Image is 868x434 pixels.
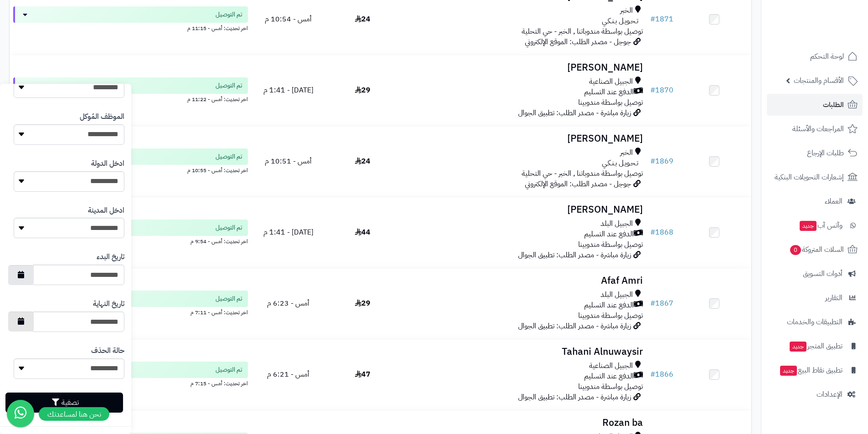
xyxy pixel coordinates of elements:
span: أدوات التسويق [803,267,842,280]
span: طلبات الإرجاع [807,147,844,159]
span: زيارة مباشرة - مصدر الطلب: تطبيق الجوال [518,107,631,118]
span: الخبر [620,5,633,16]
label: تاريخ النهاية [93,299,124,309]
span: تم التوصيل [216,365,242,374]
a: الطلبات [767,94,863,116]
button: تصفية [5,393,123,413]
a: الإعدادات [767,383,863,405]
span: التقارير [825,291,842,304]
span: 44 [355,227,370,238]
span: توصيل بواسطة مندوبينا [578,97,643,108]
span: توصيل بواسطة مندوبينا [578,239,643,250]
span: الطلبات [823,98,844,111]
a: #1868 [650,227,673,238]
a: تطبيق نقاط البيعجديد [767,359,863,381]
span: 29 [355,298,370,309]
a: أدوات التسويق [767,263,863,285]
span: التطبيقات والخدمات [787,316,842,328]
span: جوجل - مصدر الطلب: الموقع الإلكتروني [525,179,631,189]
span: تطبيق المتجر [789,340,842,352]
span: أمس - 6:21 م [267,369,309,380]
label: ادخل الدولة [91,158,124,169]
span: تم التوصيل [216,81,242,90]
label: حالة الحذف [91,346,124,356]
span: الدفع عند التسليم [584,229,634,240]
span: زيارة مباشرة - مصدر الطلب: تطبيق الجوال [518,392,631,403]
span: 24 [355,14,370,25]
span: تم التوصيل [216,10,242,19]
span: الأقسام والمنتجات [794,74,844,87]
span: تم التوصيل [216,152,242,161]
span: الدفع عند التسليم [584,300,634,311]
a: العملاء [767,190,863,212]
label: الموظف المُوكل [80,112,124,122]
span: توصيل بواسطة مندوبينا [578,381,643,392]
a: المراجعات والأسئلة [767,118,863,140]
span: الجبيل الصناعية [589,77,633,87]
span: تـحـويـل بـنـكـي [602,158,638,168]
a: #1871 [650,14,673,25]
a: #1870 [650,85,673,96]
a: #1866 [650,369,673,380]
span: تطبيق نقاط البيع [779,364,842,377]
span: توصيل بواسطة مندوباتنا , الخبر - حي التحلية [522,26,643,37]
span: تم التوصيل [216,223,242,232]
h3: [PERSON_NAME] [403,204,643,215]
h3: Tahani Alnuwaysir [403,347,643,357]
span: 0 [790,245,801,255]
span: السلات المتروكة [789,243,844,256]
a: التطبيقات والخدمات [767,311,863,333]
span: زيارة مباشرة - مصدر الطلب: تطبيق الجوال [518,321,631,332]
h3: [PERSON_NAME] [403,62,643,73]
span: الدفع عند التسليم [584,87,634,97]
span: جديد [790,342,806,352]
a: السلات المتروكة0 [767,239,863,260]
span: المراجعات والأسئلة [792,123,844,135]
span: الجبيل البلد [601,219,633,229]
label: تاريخ البدء [97,252,124,262]
span: الجبيل البلد [601,290,633,300]
span: جوجل - مصدر الطلب: الموقع الإلكتروني [525,36,631,47]
a: طلبات الإرجاع [767,142,863,164]
a: لوحة التحكم [767,46,863,67]
a: تطبيق المتجرجديد [767,335,863,357]
div: اخر تحديث: أمس - 11:15 م [13,23,248,32]
span: [DATE] - 1:41 م [263,227,313,238]
span: وآتس آب [799,219,842,232]
span: 47 [355,369,370,380]
span: توصيل بواسطة مندوبينا [578,310,643,321]
a: التقارير [767,287,863,309]
span: # [650,85,655,96]
h3: Afaf Amri [403,276,643,286]
a: وآتس آبجديد [767,214,863,236]
img: logo-2.png [806,25,859,44]
span: زيارة مباشرة - مصدر الطلب: تطبيق الجوال [518,250,631,260]
span: أمس - 6:23 م [267,298,309,309]
span: # [650,14,655,25]
label: ادخل المدينة [88,205,124,216]
span: جديد [800,221,817,231]
span: لوحة التحكم [810,50,844,63]
span: أمس - 10:51 م [265,156,312,167]
span: [DATE] - 1:41 م [263,85,313,96]
h3: [PERSON_NAME] [403,133,643,144]
span: أمس - 10:54 م [265,14,312,25]
span: # [650,156,655,167]
span: الخبر [620,148,633,158]
span: إشعارات التحويلات البنكية [775,171,844,184]
span: # [650,369,655,380]
a: #1867 [650,298,673,309]
h3: Rozan ba [403,418,643,428]
span: جديد [780,366,797,376]
span: 24 [355,156,370,167]
span: # [650,227,655,238]
span: توصيل بواسطة مندوباتنا , الخبر - حي التحلية [522,168,643,179]
span: العملاء [825,195,842,208]
span: الإعدادات [817,388,842,401]
span: الدفع عند التسليم [584,371,634,382]
a: إشعارات التحويلات البنكية [767,166,863,188]
a: #1869 [650,156,673,167]
span: # [650,298,655,309]
span: تم التوصيل [216,294,242,303]
span: تـحـويـل بـنـكـي [602,16,638,26]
